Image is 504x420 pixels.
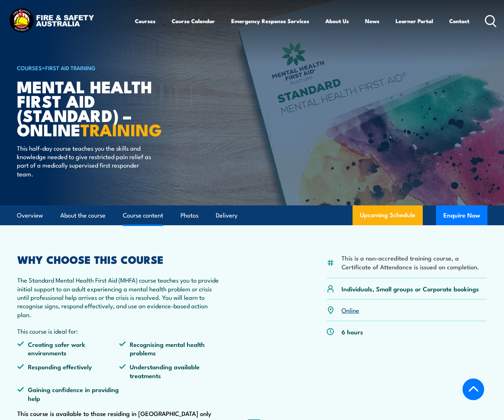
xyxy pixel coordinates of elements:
a: Delivery [216,206,237,225]
a: Overview [17,206,43,225]
a: Learner Portal [396,12,433,30]
a: Upcoming Schedule [353,205,423,225]
a: First Aid Training [45,64,96,72]
li: Responding effectively [17,362,119,380]
p: 6 hours [342,327,363,336]
a: Course content [123,206,163,225]
a: Contact [449,12,469,30]
li: Gaining confidence in providing help [17,385,119,402]
a: Photos [180,206,199,225]
a: News [365,12,379,30]
h6: > [17,63,199,72]
li: Creating safer work environments [17,340,119,357]
div: This course is available to those residing in [GEOGRAPHIC_DATA] only [17,254,221,419]
h2: WHY CHOOSE THIS COURSE [17,254,221,264]
h1: Mental Health First Aid (Standard) – Online [17,79,199,137]
a: Online [342,305,359,314]
a: COURSES [17,64,42,72]
p: This course is ideal for: [17,327,221,335]
p: The Standard Mental Health First Aid (MHFA) course teaches you to provide initial support to an a... [17,276,221,319]
a: About the course [60,206,106,225]
p: Individuals, Small groups or Corporate bookings [342,284,479,293]
p: This half-day course teaches you the skills and knowledge needed to give restricted pain relief a... [17,144,151,178]
a: Courses [135,12,156,30]
a: About Us [325,12,349,30]
li: Understanding available treatments [119,362,221,380]
li: Recognising mental health problems [119,340,221,357]
a: Course Calendar [172,12,215,30]
li: This is a non-accredited training course, a Certificate of Attendance is issued on completion. [342,254,487,271]
a: Emergency Response Services [231,12,309,30]
button: Enquire Now [436,205,487,225]
strong: TRAINING [81,116,162,142]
